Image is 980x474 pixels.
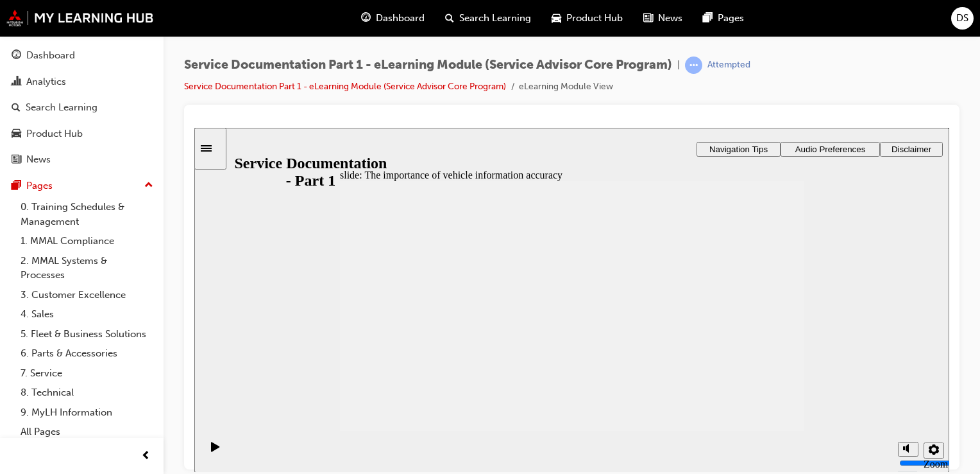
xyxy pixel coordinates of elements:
span: learningRecordVerb_ATTEMPT-icon [685,57,702,74]
a: search-iconSearch Learning [435,5,541,31]
a: Dashboard [5,44,158,67]
button: Pages [5,174,158,198]
div: Analytics [26,75,66,89]
span: pages-icon [703,10,713,26]
span: | [677,58,680,73]
button: Navigation Tips [502,14,586,29]
button: settings [729,315,750,331]
span: news-icon [12,154,21,166]
span: DS [956,11,968,26]
span: Dashboard [376,11,425,26]
a: 5. Fleet & Business Solutions [15,324,158,344]
span: guage-icon [12,50,21,62]
img: mmal [6,10,154,26]
a: pages-iconPages [693,5,754,31]
span: guage-icon [361,10,371,26]
div: Dashboard [26,48,75,63]
a: All Pages [15,422,158,442]
button: Audio Preferences [586,14,686,29]
span: car-icon [552,10,561,26]
a: guage-iconDashboard [351,5,435,31]
a: news-iconNews [633,5,693,31]
span: up-icon [144,177,153,194]
a: Search Learning [5,96,158,119]
label: Zoom to fit [729,331,754,365]
span: chart-icon [12,76,21,88]
span: Search Learning [459,11,531,26]
span: prev-icon [141,448,151,464]
a: 8. Technical [15,383,158,403]
button: DashboardAnalyticsSearch LearningProduct HubNews [5,41,158,174]
a: News [5,148,158,171]
a: 7. Service [15,364,158,383]
a: 9. MyLH Information [15,403,158,423]
div: Attempted [707,59,750,71]
a: 1. MMAL Compliance [15,231,158,251]
li: eLearning Module View [519,80,613,94]
div: misc controls [697,303,748,345]
a: 0. Training Schedules & Management [15,197,158,231]
span: pages-icon [12,180,21,192]
div: playback controls [6,303,28,345]
span: Product Hub [566,11,623,26]
div: Search Learning [26,100,97,115]
span: News [658,11,682,26]
div: Pages [26,179,53,193]
a: 3. Customer Excellence [15,285,158,305]
span: Disclaimer [697,17,737,26]
button: DS [951,7,974,30]
span: Pages [718,11,744,26]
span: Navigation Tips [515,17,573,26]
button: volume [704,314,724,329]
span: Service Documentation Part 1 - eLearning Module (Service Advisor Core Program) [184,58,672,73]
span: search-icon [12,102,21,114]
button: play/pause [6,313,28,335]
span: news-icon [643,10,653,26]
a: Product Hub [5,122,158,146]
span: car-icon [12,128,21,140]
a: car-iconProduct Hub [541,5,633,31]
a: 6. Parts & Accessories [15,344,158,364]
a: Service Documentation Part 1 - eLearning Module (Service Advisor Core Program) [184,81,506,92]
button: Disclaimer [686,14,748,29]
a: 4. Sales [15,304,158,324]
a: Analytics [5,70,158,94]
div: Product Hub [26,127,83,141]
input: volume [705,330,788,340]
div: News [26,152,51,167]
span: search-icon [445,10,454,26]
a: 2. MMAL Systems & Processes [15,251,158,285]
span: Audio Preferences [601,17,672,26]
